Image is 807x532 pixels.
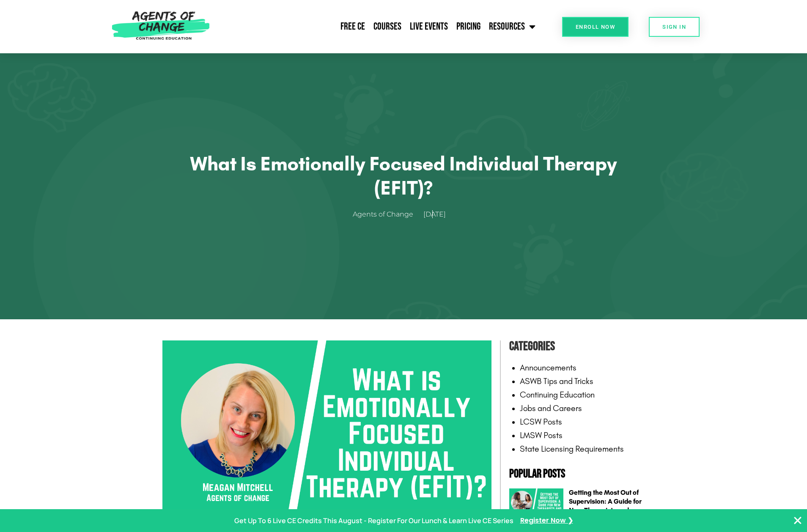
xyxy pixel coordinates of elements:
[576,24,615,30] span: Enroll Now
[234,515,513,527] p: Get Up To 6 Live CE Credits This August - Register For Our Lunch & Learn Live CE Series
[520,444,624,454] a: State Licensing Requirements
[509,488,563,519] img: Getting the Most Out of Supervision A Guide for New Therapists and Interns
[452,16,485,37] a: Pricing
[353,208,413,221] span: Agents of Change
[520,362,576,373] a: Announcements
[214,16,540,37] nav: Menu
[520,376,593,386] a: ASWB Tips and Tricks
[184,152,623,200] h1: What is Emotionally Focused Individual Therapy (EFIT)?
[662,24,686,30] span: SIGN IN
[423,208,454,221] a: [DATE]
[369,16,406,37] a: Courses
[406,16,452,37] a: Live Events
[509,336,645,356] h4: Categories
[562,17,629,37] a: Enroll Now
[649,17,700,37] a: SIGN IN
[793,516,803,526] button: Close Banner
[520,389,595,400] a: Continuing Education
[520,403,582,413] a: Jobs and Careers
[485,16,540,37] a: Resources
[353,208,422,221] a: Agents of Change
[520,417,562,427] a: LCSW Posts
[509,468,645,480] h2: Popular Posts
[520,515,573,527] a: Register Now ❯
[336,16,369,37] a: Free CE
[520,430,563,440] a: LMSW Posts
[423,210,446,218] time: [DATE]
[569,488,642,523] a: Getting the Most Out of Supervision: A Guide for New Therapists and Interns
